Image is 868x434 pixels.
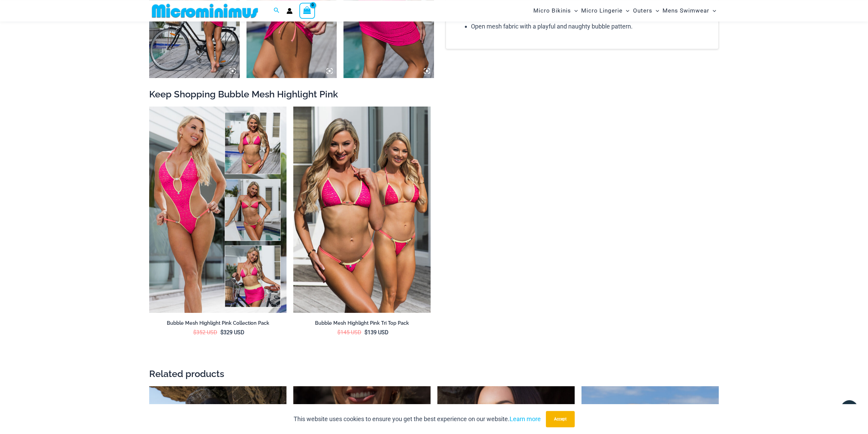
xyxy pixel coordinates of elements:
p: This website uses cookies to ensure you get the best experience on our website. [294,414,541,424]
bdi: 145 USD [337,329,361,336]
a: Mens SwimwearMenu ToggleMenu Toggle [661,2,718,19]
img: MM SHOP LOGO FLAT [149,3,261,18]
h2: Related products [149,368,719,380]
img: Tri Top Pack F [293,107,431,313]
span: $ [337,329,340,336]
span: Menu Toggle [571,2,578,19]
img: Collection Pack F [149,107,287,313]
li: Open mesh fabric with a playful and naughty bubble pattern. [471,21,712,32]
span: Micro Lingerie [581,2,623,19]
span: Menu Toggle [623,2,629,19]
bdi: 139 USD [364,329,389,336]
a: Bubble Mesh Highlight Pink Collection Pack [149,320,287,329]
a: Micro LingerieMenu ToggleMenu Toggle [579,2,631,19]
a: View Shopping Cart, empty [299,3,315,18]
a: OutersMenu ToggleMenu Toggle [631,2,661,19]
a: Learn more [510,415,541,422]
span: Micro Bikinis [533,2,571,19]
a: Tri Top Pack FTri Top Pack BTri Top Pack B [293,107,431,313]
h2: Keep Shopping Bubble Mesh Highlight Pink [149,88,719,100]
span: $ [364,329,368,336]
button: Accept [546,411,575,427]
bdi: 352 USD [193,329,217,336]
h2: Bubble Mesh Highlight Pink Tri Top Pack [293,320,431,326]
a: Bubble Mesh Highlight Pink Tri Top Pack [293,320,431,329]
bdi: 329 USD [220,329,244,336]
a: Micro BikinisMenu ToggleMenu Toggle [532,2,579,19]
a: Account icon link [287,8,293,14]
span: Menu Toggle [709,2,716,19]
h2: Bubble Mesh Highlight Pink Collection Pack [149,320,287,326]
a: Collection Pack FCollection Pack BCollection Pack B [149,107,287,313]
span: $ [193,329,196,336]
span: Menu Toggle [652,2,659,19]
span: Mens Swimwear [663,2,709,19]
span: $ [220,329,223,336]
nav: Site Navigation [531,1,719,20]
a: Search icon link [274,6,280,15]
span: Outers [633,2,652,19]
